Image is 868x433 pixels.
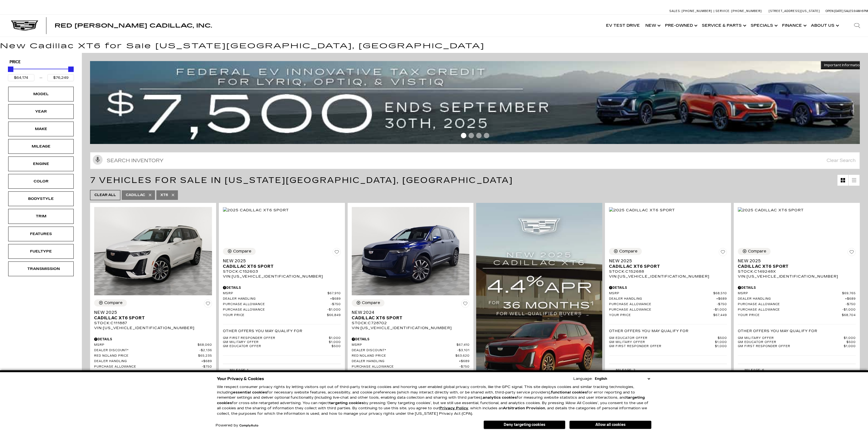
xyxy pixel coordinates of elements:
[94,337,212,342] div: Pricing Details - New 2025 Cadillac XT6 Sport
[8,157,74,171] div: EngineEngine
[854,9,868,13] span: 9 AM-6 PM
[223,308,327,312] span: Purchase Allowance
[216,424,258,427] div: Powered by
[330,297,341,301] span: $689
[223,340,329,344] span: GM Military Offer
[8,67,13,72] div: Minimum Price
[476,133,482,138] span: Go to slide 3
[198,343,212,347] span: $68,060
[609,344,727,348] a: GM First Responder Offer $1,000
[715,344,727,348] span: $1,000
[609,274,727,279] div: VIN: [US_VEHICLE_IDENTIFICATION_NUMBER]
[352,359,459,363] span: Dealer Handling
[609,291,727,296] a: MSRP $68,510
[8,174,74,189] div: ColorColor
[713,313,727,317] span: $67,449
[223,297,341,301] a: Dealer Handling $689
[329,340,341,344] span: $1,000
[593,376,651,381] select: Language Select
[738,258,852,264] span: New 2025
[233,390,267,395] strong: essential cookies
[352,321,470,326] div: Stock : C728702
[716,297,727,301] span: $689
[8,122,74,136] div: MakeMake
[352,348,457,353] span: Dealer Discount*
[609,207,675,213] img: 2025 Cadillac XT6 Sport
[8,244,74,259] div: FueltypeFueltype
[738,336,856,340] a: GM Military Offer $1,000
[609,302,727,306] a: Purchase Allowance $750
[609,285,727,290] div: Pricing Details - New 2025 Cadillac XT6 Sport
[457,343,470,347] span: $67,410
[27,213,55,219] div: Trim
[8,191,74,206] div: BodystyleBodystyle
[352,348,470,353] a: Dealer Discount* $3,101
[333,248,341,258] button: Save Vehicle
[717,302,727,306] span: $750
[352,354,455,358] span: Red Noland Price
[352,326,470,330] div: VIN: [US_VEHICLE_IDENTIFICATION_NUMBER]
[619,249,637,254] div: Compare
[461,133,466,138] span: Go to slide 1
[738,308,842,312] span: Purchase Allowance
[484,133,489,138] span: Go to slide 4
[643,15,662,37] a: New
[669,10,714,13] a: Sales: [PHONE_NUMBER]
[738,291,856,296] a: MSRP $69,765
[94,354,212,358] a: Red Noland Price $65,235
[738,285,856,290] div: Pricing Details - New 2025 Cadillac XT6 Sport
[223,285,341,290] div: Pricing Details - New 2025 Cadillac XT6 Sport
[94,343,198,347] span: MSRP
[609,308,714,312] span: Purchase Allowance
[352,354,470,358] a: Red Noland Price $63,620
[609,308,727,312] a: Purchase Allowance $1,000
[223,248,256,255] button: Compare Vehicle
[738,297,856,301] a: Dealer Handling $689
[160,192,168,199] span: XT6
[352,337,470,342] div: Pricing Details - New 2024 Cadillac XT6 Sport
[609,269,727,274] div: Stock : C152688
[223,297,330,301] span: Dealer Handling
[327,308,341,312] span: $1,000
[842,308,856,312] span: $1,000
[94,348,212,353] a: Dealer Discount* $2,136
[27,248,55,254] div: Fueltype
[223,367,341,374] li: Mileage: 1
[609,340,715,344] span: GM Military Offer
[94,310,212,321] a: New 2025Cadillac XT6 Sport
[738,344,844,348] span: GM First Responder Offer
[331,302,341,306] span: $750
[846,340,856,344] span: $500
[90,152,860,169] input: Search Inventory
[223,329,302,333] p: Other Offers You May Qualify For
[8,209,74,224] div: TrimTrim
[469,133,474,138] span: Go to slide 2
[609,258,723,264] span: New 2025
[825,9,843,13] span: Open [DATE]
[223,264,337,269] span: Cadillac XT6 Sport
[603,15,643,37] a: EV Test Drive
[223,313,327,317] span: Your Price
[27,196,55,202] div: Bodystyle
[738,340,856,344] a: GM Educator Offer $500
[8,261,74,276] div: TransmissionTransmission
[662,15,699,37] a: Pre-Owned
[738,336,844,340] span: GM Military Offer
[848,248,856,258] button: Save Vehicle
[551,390,587,395] strong: functional cookies
[90,61,865,144] img: vrp-tax-ending-august-version
[93,155,103,165] svg: Click to toggle on voice search
[104,300,123,305] div: Compare
[569,421,651,429] button: Allow all cookies
[223,302,341,306] a: Purchase Allowance $750
[748,15,779,37] a: Specials
[738,329,817,333] p: Other Offers You May Qualify For
[738,248,771,255] button: Compare Vehicle
[8,104,74,119] div: YearYear
[223,291,327,296] span: MSRP
[738,297,845,301] span: Dealer Handling
[609,336,727,340] a: GM Educator Offer $500
[94,299,127,306] button: Compare Vehicle
[459,359,470,363] span: $689
[609,248,642,255] button: Compare Vehicle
